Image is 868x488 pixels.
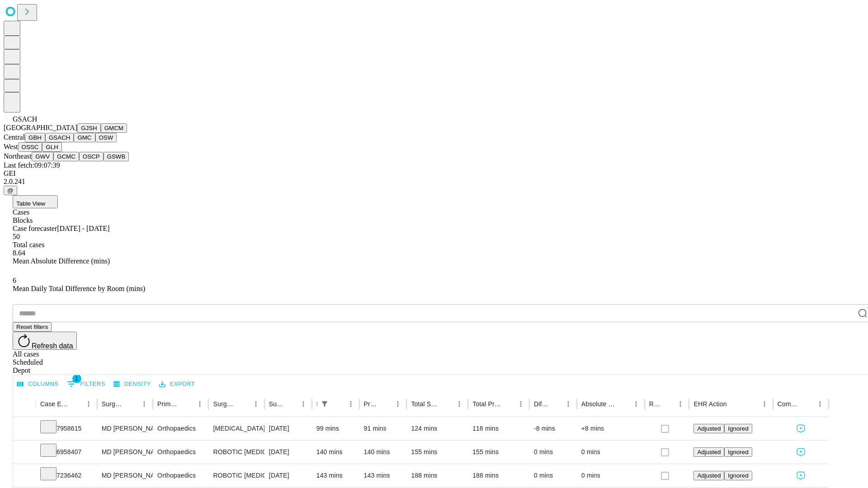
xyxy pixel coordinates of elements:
[318,398,331,410] button: Show filters
[4,124,77,131] span: [GEOGRAPHIC_DATA]
[392,398,404,410] button: Menu
[316,417,355,440] div: 99 mins
[40,400,69,408] div: Case Epic Id
[4,186,17,195] button: @
[318,398,331,410] div: 1 active filter
[728,472,748,479] span: Ignored
[237,398,250,410] button: Sort
[440,398,453,410] button: Sort
[18,445,31,460] button: Expand
[534,417,572,440] div: -8 mins
[534,464,572,487] div: 0 mins
[40,441,93,464] div: 6958407
[40,464,93,487] div: 7236462
[472,464,525,487] div: 188 mins
[4,152,32,160] span: Northeast
[13,277,16,284] span: 6
[125,398,138,410] button: Sort
[13,195,58,208] button: Table View
[472,441,525,464] div: 155 mins
[697,425,721,432] span: Adjusted
[693,447,724,457] button: Adjusted
[13,322,52,332] button: Reset filters
[13,241,44,249] span: Total cases
[157,464,204,487] div: Orthopaedics
[13,285,145,292] span: Mean Daily Total Difference by Room (mins)
[13,332,77,350] button: Refresh data
[814,398,826,410] button: Menu
[4,178,864,186] div: 2.0.241
[284,398,297,410] button: Sort
[53,152,79,161] button: GCMC
[453,398,466,410] button: Menu
[18,468,31,484] button: Expand
[411,400,439,408] div: Total Scheduled Duration
[70,398,82,410] button: Sort
[801,398,814,410] button: Sort
[693,424,724,433] button: Adjusted
[316,464,355,487] div: 143 mins
[728,425,748,432] span: Ignored
[13,225,57,232] span: Case forecaster
[697,449,721,455] span: Adjusted
[79,152,104,161] button: OSCP
[25,133,45,142] button: GBH
[157,441,204,464] div: Orthopaedics
[7,187,14,194] span: @
[778,400,800,408] div: Comments
[157,400,180,408] div: Primary Service
[562,398,575,410] button: Menu
[13,115,37,123] span: GSACH
[693,400,726,408] div: EHR Action
[104,152,129,161] button: GSWB
[297,398,310,410] button: Menu
[102,417,148,440] div: MD [PERSON_NAME]
[102,464,148,487] div: MD [PERSON_NAME]
[344,398,357,410] button: Menu
[250,398,262,410] button: Menu
[16,324,48,330] span: Reset filters
[4,169,864,178] div: GEI
[502,398,514,410] button: Sort
[693,471,724,480] button: Adjusted
[213,417,259,440] div: [MEDICAL_DATA] [MEDICAL_DATA]
[269,400,283,408] div: Surgery Date
[364,464,402,487] div: 143 mins
[728,398,741,410] button: Sort
[45,133,74,142] button: GSACH
[581,400,616,408] div: Absolute Difference
[101,123,127,133] button: GMCM
[332,398,344,410] button: Sort
[724,471,752,480] button: Ignored
[758,398,771,410] button: Menu
[674,398,687,410] button: Menu
[472,417,525,440] div: 116 mins
[411,464,463,487] div: 188 mins
[364,400,378,408] div: Predicted In Room Duration
[724,447,752,457] button: Ignored
[316,441,355,464] div: 140 mins
[379,398,392,410] button: Sort
[13,257,110,265] span: Mean Absolute Difference (mins)
[18,421,31,437] button: Expand
[269,417,307,440] div: [DATE]
[65,377,108,391] button: Show filters
[697,472,721,479] span: Adjusted
[40,417,93,440] div: 7958615
[4,161,60,169] span: Last fetch: 09:07:39
[95,133,117,142] button: OSW
[630,398,642,410] button: Menu
[32,152,53,161] button: GWV
[16,200,45,207] span: Table View
[15,377,61,391] button: Select columns
[534,400,548,408] div: Difference
[269,441,307,464] div: [DATE]
[581,417,640,440] div: +8 mins
[411,441,463,464] div: 155 mins
[181,398,193,410] button: Sort
[316,400,317,408] div: Scheduled In Room Duration
[213,441,259,464] div: ROBOTIC [MEDICAL_DATA] KNEE TOTAL
[472,400,501,408] div: Total Predicted Duration
[213,400,236,408] div: Surgery Name
[13,233,20,240] span: 50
